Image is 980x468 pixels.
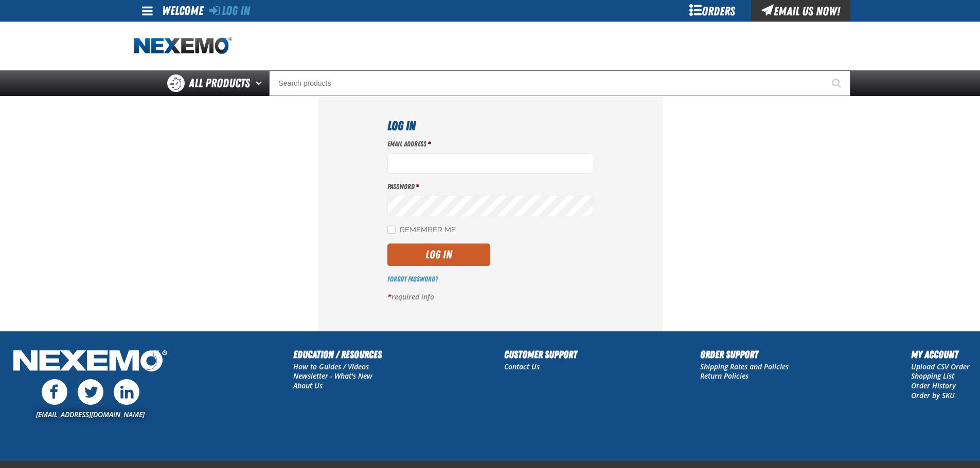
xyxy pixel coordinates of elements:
[189,74,250,92] span: All Products
[700,362,789,371] a: Shipping Rates and Policies
[911,371,954,381] a: Shopping List
[269,70,850,96] input: Search
[387,117,593,135] h1: Log In
[209,4,250,18] a: Log In
[387,244,490,266] button: Log In
[10,347,170,377] img: Nexemo Logo
[504,362,540,371] a: Contact Us
[293,371,372,381] a: Newsletter - What's New
[825,70,850,96] button: Start Searching
[293,381,323,390] a: About Us
[387,182,593,192] label: Password
[387,292,593,302] p: required info
[911,362,970,371] a: Upload CSV Order
[911,390,955,400] a: Order by SKU
[36,409,145,419] a: [EMAIL_ADDRESS][DOMAIN_NAME]
[387,275,438,283] a: Forgot Password?
[700,371,749,381] a: Return Policies
[700,347,789,362] h2: Order Support
[252,70,269,96] button: Open All Products pages
[387,139,593,149] label: Email Address
[293,347,382,362] h2: Education / Resources
[134,37,232,55] img: Nexemo logo
[911,381,956,390] a: Order History
[134,37,232,55] a: Home
[504,347,577,362] h2: Customer Support
[911,347,970,362] h2: My Account
[387,226,396,234] input: Remember Me
[293,362,369,371] a: How to Guides / Videos
[387,226,456,235] label: Remember Me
